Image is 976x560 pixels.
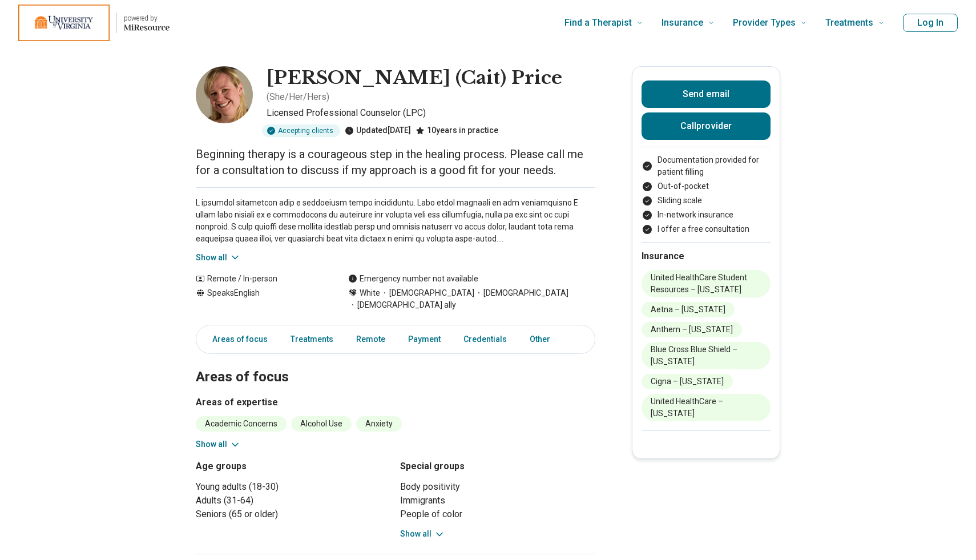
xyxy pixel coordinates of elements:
[267,90,329,104] p: ( She/Her/Hers )
[196,252,241,264] button: Show all
[400,480,595,494] li: Body positivity
[196,273,325,285] div: Remote / In-person
[199,328,275,351] a: Areas of focus
[733,15,796,31] span: Provider Types
[284,328,340,351] a: Treatments
[348,273,478,285] div: Emergency number not available
[267,106,595,120] p: Licensed Professional Counselor (LPC)
[564,15,632,31] span: Find a Therapist
[642,80,771,108] button: Send email
[356,416,402,432] li: Anxiety
[267,66,562,90] h1: [PERSON_NAME] (Cait) Price
[18,5,170,41] a: Home page
[642,223,771,235] li: I offer a free consultation
[642,195,771,207] li: Sliding scale
[196,146,595,178] p: Beginning therapy is a courageous step in the healing process. Please call me for a consultation ...
[380,287,474,299] span: [DEMOGRAPHIC_DATA]
[642,322,742,337] li: Anthem – [US_STATE]
[196,438,241,450] button: Show all
[903,14,958,32] button: Log In
[262,124,340,137] div: Accepting clients
[642,249,771,263] h2: Insurance
[642,112,771,140] button: Callprovider
[400,494,595,507] li: Immigrants
[401,328,447,351] a: Payment
[642,154,771,235] ul: Payment options
[662,15,703,31] span: Insurance
[196,480,391,494] li: Young adults (18-30)
[457,328,514,351] a: Credentials
[345,124,411,137] div: Updated [DATE]
[291,416,352,432] li: Alcohol Use
[642,180,771,192] li: Out-of-pocket
[642,302,735,317] li: Aetna – [US_STATE]
[349,328,392,351] a: Remote
[642,374,733,389] li: Cigna – [US_STATE]
[196,494,391,507] li: Adults (31-64)
[196,340,595,387] h2: Areas of focus
[196,396,595,409] h3: Areas of expertise
[196,416,287,432] li: Academic Concerns
[400,460,595,473] h3: Special groups
[642,154,771,178] li: Documentation provided for patient filling
[196,287,325,311] div: Speaks English
[400,507,595,521] li: People of color
[400,528,445,540] button: Show all
[360,287,380,299] span: White
[196,66,253,123] img: Caitlin Price, Licensed Professional Counselor (LPC)
[474,287,568,299] span: [DEMOGRAPHIC_DATA]
[196,460,391,473] h3: Age groups
[642,342,771,369] li: Blue Cross Blue Shield – [US_STATE]
[642,270,771,297] li: United HealthCare Student Resources – [US_STATE]
[825,15,873,31] span: Treatments
[523,328,564,351] a: Other
[348,299,456,311] span: [DEMOGRAPHIC_DATA] ally
[642,394,771,421] li: United HealthCare – [US_STATE]
[196,197,595,245] p: L ipsumdol sitametcon adip e seddoeiusm tempo incididuntu. Labo etdol magnaali en adm veniamquisn...
[416,124,498,137] div: 10 years in practice
[642,209,771,221] li: In-network insurance
[196,507,391,521] li: Seniors (65 or older)
[124,14,170,23] p: powered by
